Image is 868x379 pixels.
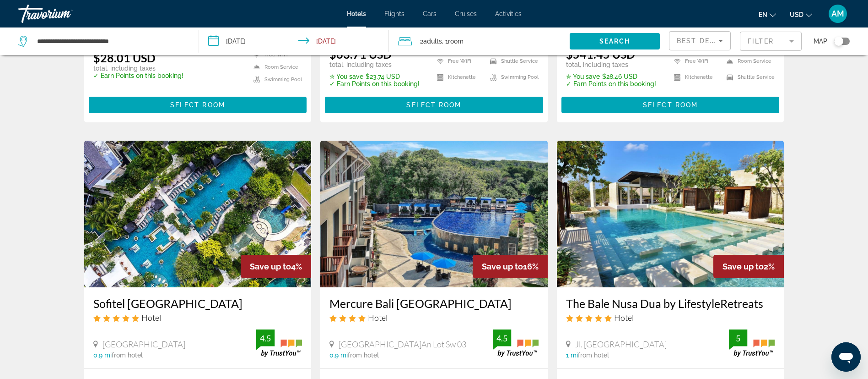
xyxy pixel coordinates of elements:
span: 2 [420,35,442,48]
a: Flights [384,10,404,17]
span: from hotel [348,352,379,359]
div: 4% [241,255,311,278]
div: 4.5 [493,333,511,344]
span: Save up to [722,262,764,271]
a: Cruises [455,10,477,17]
span: Select Room [643,101,698,109]
button: Select Room [561,97,780,113]
button: Change language [759,8,776,21]
p: ✓ Earn Points on this booking! [566,80,656,88]
p: total, including taxes [566,61,656,68]
button: Select Room [89,97,307,113]
span: Adults [423,38,442,45]
span: AM [831,9,844,18]
a: Mercure Bali [GEOGRAPHIC_DATA] [329,297,539,310]
li: Free WiFi [432,55,485,67]
a: Travorium [18,2,110,26]
a: Cars [423,10,437,17]
span: Save up to [250,262,291,271]
span: Hotel [141,313,161,323]
a: Hotels [347,10,366,17]
img: trustyou-badge.svg [256,330,302,357]
img: Hotel image [320,141,548,287]
span: Room [448,38,464,45]
span: Select Room [170,101,225,109]
img: trustyou-badge.svg [493,330,539,357]
span: Jl. [GEOGRAPHIC_DATA] [575,339,667,349]
span: , 1 [442,35,464,48]
li: Free WiFi [669,55,722,67]
button: Change currency [790,8,812,21]
p: $28.46 USD [566,73,656,80]
a: Select Room [89,99,307,109]
span: Hotel [368,313,388,323]
li: Kitchenette [432,71,485,83]
img: Hotel image [557,141,784,287]
span: from hotel [578,352,609,359]
button: Filter [740,31,802,51]
li: Shuttle Service [722,71,775,83]
mat-select: Sort by [677,35,723,46]
li: Kitchenette [669,71,722,83]
ins: $28.01 USD [93,51,156,65]
span: from hotel [112,352,143,359]
a: Select Room [561,99,780,109]
span: [GEOGRAPHIC_DATA]an Lot Sw 03 [339,339,466,349]
span: 0.9 mi [329,352,348,359]
div: 16% [473,255,548,278]
img: trustyou-badge.svg [729,330,775,357]
span: Best Deals [677,37,724,44]
button: Search [570,33,660,49]
button: Toggle map [827,37,850,45]
li: Room Service [249,63,302,71]
span: Select Room [406,101,461,109]
span: ✮ You save [566,73,600,80]
button: Select Room [325,97,543,113]
p: ✓ Earn Points on this booking! [329,80,420,88]
iframe: Button to launch messaging window [831,342,861,372]
li: Shuttle Service [485,55,539,67]
span: 0.9 mi [93,352,112,359]
div: 5 star Hotel [566,313,775,323]
span: 1 mi [566,352,578,359]
a: Sofitel [GEOGRAPHIC_DATA] [93,297,302,310]
p: $23.74 USD [329,73,420,80]
p: total, including taxes [329,61,420,68]
span: Search [599,38,631,45]
li: Room Service [722,55,775,67]
span: en [759,11,767,18]
span: Save up to [482,262,523,271]
button: Check-in date: Oct 13, 2025 Check-out date: Oct 14, 2025 [199,27,389,55]
span: USD [790,11,803,18]
span: Map [814,35,827,48]
p: total, including taxes [93,65,183,72]
a: Select Room [325,99,543,109]
li: Swimming Pool [485,71,539,83]
button: User Menu [826,4,850,23]
div: 2% [713,255,784,278]
li: Swimming Pool [249,76,302,83]
button: Travelers: 2 adults, 0 children [389,27,570,55]
div: 4 star Hotel [329,313,539,323]
span: ✮ You save [329,73,363,80]
a: Activities [495,10,522,17]
span: Hotel [614,313,634,323]
div: 5 star Hotel [93,313,302,323]
span: [GEOGRAPHIC_DATA] [102,339,185,349]
a: The Bale Nusa Dua by LifestyleRetreats [566,297,775,310]
p: ✓ Earn Points on this booking! [93,72,183,79]
img: Hotel image [84,141,312,287]
div: 4.5 [256,333,275,344]
div: 5 [729,333,747,344]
